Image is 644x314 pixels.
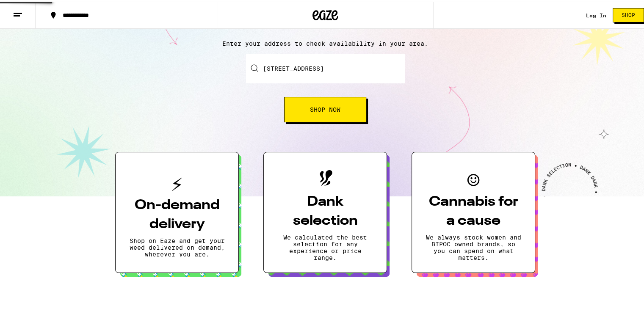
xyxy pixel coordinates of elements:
button: Shop Now [284,95,366,121]
h3: Cannabis for a cause [426,191,521,229]
p: Enter your address to check availability in your area. [8,39,642,45]
button: Dank selectionWe calculated the best selection for any experience or price range. [263,150,387,271]
p: We always stock women and BIPOC owned brands, so you can spend on what matters. [426,232,521,259]
button: Shop [613,6,644,21]
button: Cannabis for a causeWe always stock women and BIPOC owned brands, so you can spend on what matters. [412,150,535,271]
p: Shop on Eaze and get your weed delivered on demand, wherever you are. [129,236,225,256]
span: Hi. Need any help? [5,6,61,13]
span: Shop Now [310,105,340,111]
button: On-demand deliveryShop on Eaze and get your weed delivered on demand, wherever you are. [115,150,239,271]
a: Log In [586,11,606,17]
h3: Dank selection [277,191,373,229]
h3: On-demand delivery [129,194,225,232]
span: Shop [622,11,635,16]
p: We calculated the best selection for any experience or price range. [277,232,373,259]
input: Enter your delivery address [246,52,405,82]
